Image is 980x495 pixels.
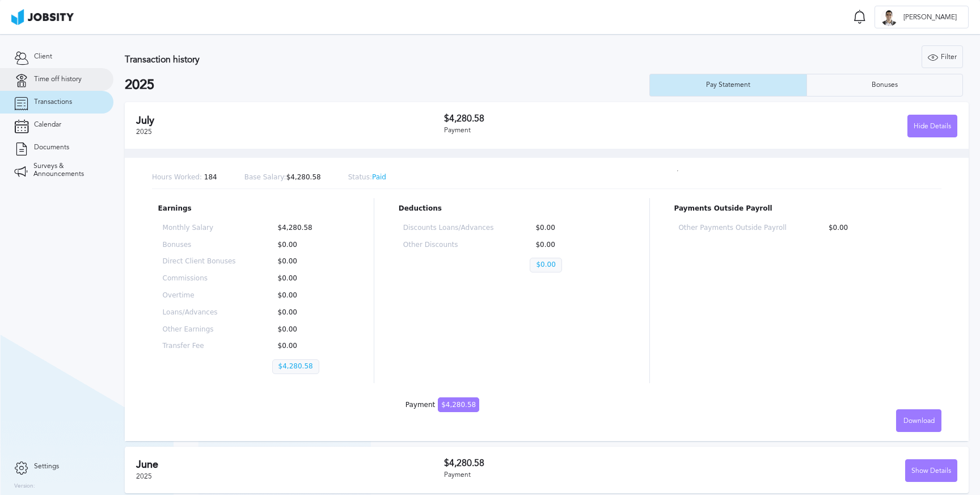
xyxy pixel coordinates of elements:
h2: July [136,115,444,127]
div: Bonuses [866,81,903,89]
div: C [881,9,898,26]
p: $0.00 [272,258,345,266]
span: Calendar [34,121,61,129]
div: Payment [444,127,701,135]
p: Payments Outside Payroll [674,205,935,213]
h3: $4,280.58 [444,114,701,124]
p: $0.00 [530,258,561,272]
p: $0.00 [272,292,345,300]
p: Other Earnings [163,326,236,334]
div: Payment [444,471,701,479]
div: Filter [922,46,962,69]
span: Hours Worked: [152,173,202,181]
p: $4,280.58 [272,359,319,374]
label: Version: [14,483,35,490]
h2: June [136,459,444,471]
p: $4,280.58 [272,224,345,232]
p: $0.00 [272,342,345,350]
h3: $4,280.58 [444,458,701,468]
button: Download [896,409,941,432]
p: Transfer Fee [163,342,236,350]
p: Direct Client Bonuses [163,258,236,266]
span: Documents [34,144,69,152]
p: Monthly Salary [163,224,236,232]
span: Transactions [34,98,72,106]
p: Deductions [399,205,625,213]
p: Loans/Advances [163,309,236,317]
div: Pay Statement [700,81,756,89]
p: $0.00 [272,275,345,283]
img: ab4bad089aa723f57921c736e9817d99.png [11,9,74,25]
span: Time off history [34,75,82,83]
div: Show Details [906,460,957,483]
button: Pay Statement [649,74,806,97]
span: 2025 [136,128,152,136]
p: $0.00 [530,241,620,249]
p: Bonuses [163,241,236,249]
button: Show Details [905,459,957,482]
p: 184 [152,174,217,182]
p: Overtime [163,292,236,300]
p: $4,280.58 [244,174,321,182]
p: Other Payments Outside Payroll [678,224,786,232]
span: [PERSON_NAME] [898,14,962,22]
button: Filter [922,45,963,68]
button: C[PERSON_NAME] [875,6,969,28]
span: Status: [348,173,372,181]
span: Base Salary: [244,173,286,181]
span: 2025 [136,472,152,480]
p: Earnings [158,205,350,213]
p: $0.00 [272,326,345,334]
p: Discounts Loans/Advances [403,224,494,232]
button: Hide Details [907,115,957,137]
button: Bonuses [806,74,964,97]
p: $0.00 [272,241,345,249]
div: Hide Details [908,115,957,138]
p: Commissions [163,275,236,283]
span: Settings [34,463,59,471]
span: Download [903,417,935,425]
span: $4,280.58 [438,397,479,412]
div: Payment [405,401,479,409]
p: $0.00 [530,224,620,232]
span: Client [34,53,52,61]
span: Surveys & Announcements [33,162,99,178]
p: Other Discounts [403,241,494,249]
p: $0.00 [823,224,931,232]
p: $0.00 [272,309,345,317]
h2: 2025 [125,77,649,93]
h3: Transaction history [125,54,583,65]
p: Paid [348,174,386,182]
